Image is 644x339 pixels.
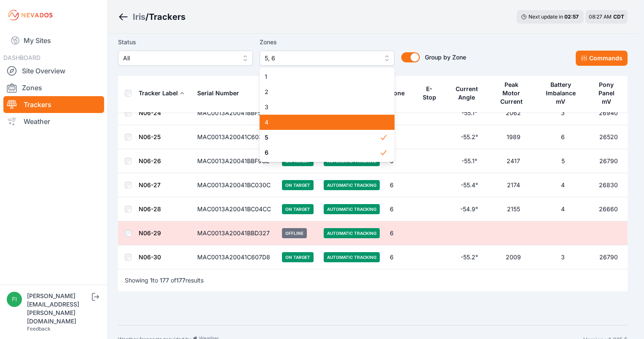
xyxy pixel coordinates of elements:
[265,103,379,111] span: 3
[265,88,379,96] span: 2
[265,73,379,81] span: 1
[260,51,394,66] button: 5, 6
[260,67,394,162] div: 5, 6
[265,148,379,157] span: 6
[265,118,379,126] span: 4
[265,133,379,142] span: 5
[265,53,378,63] span: 5, 6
